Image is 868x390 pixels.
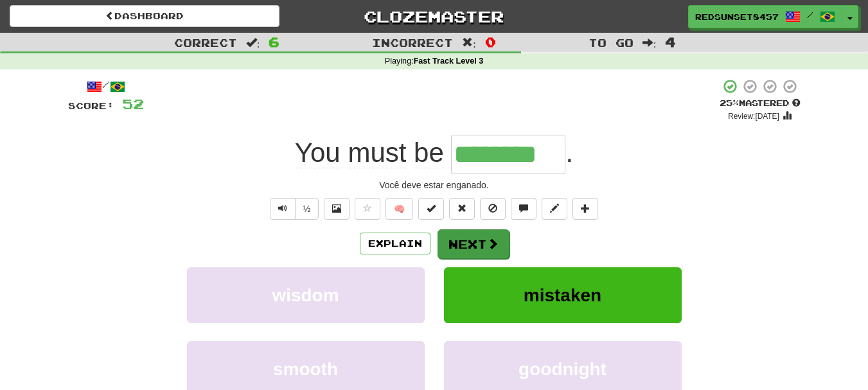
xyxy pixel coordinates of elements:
[807,10,813,19] span: /
[360,233,430,254] button: Explain
[480,198,506,220] button: Ignore sentence (alt+i)
[68,179,801,191] div: Você deve estar enganado.
[270,198,296,220] button: Play sentence audio (ctl+space)
[444,267,682,323] button: mistaken
[589,36,633,49] span: To go
[665,34,676,49] span: 4
[68,100,114,111] span: Score:
[295,198,319,220] button: ½
[414,137,444,168] span: be
[385,198,413,220] button: 🧠
[565,137,573,168] span: .
[511,198,536,220] button: Discuss sentence (alt+u)
[272,285,339,305] span: wisdom
[68,78,144,94] div: /
[418,198,444,220] button: Set this sentence to 100% Mastered (alt+m)
[642,37,657,48] span: :
[720,98,739,108] span: 25 %
[695,11,779,22] span: RedSunset8457
[246,37,260,48] span: :
[324,198,350,220] button: Show image (alt+x)
[355,198,380,220] button: Favorite sentence (alt+f)
[572,198,598,220] button: Add to collection (alt+a)
[299,5,569,28] a: Clozemaster
[449,198,475,220] button: Reset to 0% Mastered (alt+r)
[10,5,279,27] a: Dashboard
[462,37,476,48] span: :
[372,36,453,49] span: Incorrect
[348,137,406,168] span: must
[518,359,607,379] span: goodnight
[273,359,338,379] span: smooth
[122,96,144,112] span: 52
[688,5,842,28] a: RedSunset8457 /
[728,112,779,121] small: Review: [DATE]
[414,57,484,66] strong: Fast Track Level 3
[295,137,341,168] span: You
[269,34,279,49] span: 6
[174,36,237,49] span: Correct
[542,198,567,220] button: Edit sentence (alt+d)
[187,267,425,323] button: wisdom
[267,198,319,220] div: Text-to-speech controls
[524,285,601,305] span: mistaken
[485,34,496,49] span: 0
[438,229,509,259] button: Next
[720,98,801,109] div: Mastered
